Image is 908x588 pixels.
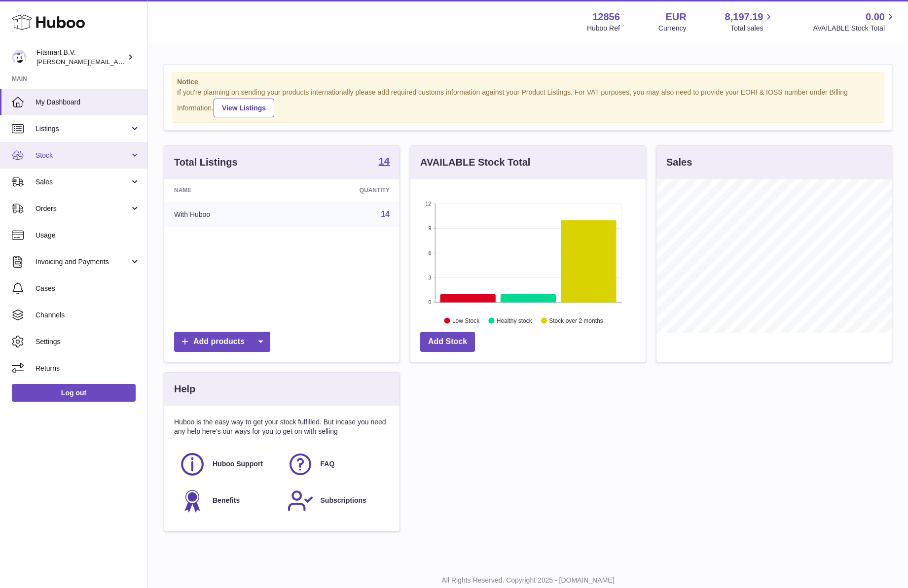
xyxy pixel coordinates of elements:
span: Usage [36,231,140,240]
a: Add Stock [420,332,475,352]
a: Benefits [179,487,277,514]
text: Stock over 2 months [549,317,603,324]
div: If you're planning on sending your products internationally please add required customs informati... [177,88,879,117]
span: Returns [36,364,140,373]
th: Name [164,179,289,202]
text: 9 [428,225,431,231]
td: With Huboo [164,202,289,227]
span: 8,197.19 [725,10,763,24]
span: Channels [36,311,140,320]
text: 0 [428,299,431,305]
span: Invoicing and Payments [36,257,130,267]
a: Huboo Support [179,451,277,478]
span: FAQ [321,459,335,469]
div: Fitsmart B.V. [36,48,125,67]
strong: 14 [379,156,390,166]
span: Settings [36,337,140,346]
strong: 12856 [592,10,620,24]
text: 12 [425,201,431,207]
span: Huboo Support [213,459,263,469]
a: 0.00 AVAILABLE Stock Total [813,10,896,33]
h3: Sales [666,156,692,169]
a: FAQ [287,451,385,478]
text: Healthy stock [497,317,533,324]
h3: AVAILABLE Stock Total [420,156,530,169]
span: Sales [36,177,130,187]
a: Add products [174,332,270,352]
h3: Help [174,382,195,396]
strong: EUR [665,10,686,24]
span: Stock [36,151,130,160]
span: Subscriptions [321,496,366,505]
span: Benefits [213,496,240,505]
text: 3 [428,275,431,280]
img: jonathan@leaderoo.com [12,50,27,65]
text: Low Stock [452,317,480,324]
a: 8,197.19 Total sales [725,10,775,33]
h3: Total Listings [174,156,238,169]
a: View Listings [214,99,274,117]
span: Cases [36,284,140,293]
span: My Dashboard [36,98,140,107]
p: All Rights Reserved. Copyright 2025 - [DOMAIN_NAME] [156,576,900,585]
span: Orders [36,204,130,213]
span: [PERSON_NAME][EMAIL_ADDRESS][DOMAIN_NAME] [36,58,198,66]
th: Quantity [289,179,400,202]
div: Huboo Ref [587,24,620,33]
a: 14 [381,210,390,218]
a: 14 [379,156,390,168]
a: Log out [12,384,136,402]
div: Currency [658,24,687,33]
strong: Notice [177,77,879,87]
text: 6 [428,250,431,256]
span: 0.00 [866,10,885,24]
span: Listings [36,124,130,134]
p: Huboo is the easy way to get your stock fulfilled. But incase you need any help here's our ways f... [174,417,390,436]
a: Subscriptions [287,487,385,514]
span: AVAILABLE Stock Total [813,24,896,33]
span: Total sales [730,24,774,33]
